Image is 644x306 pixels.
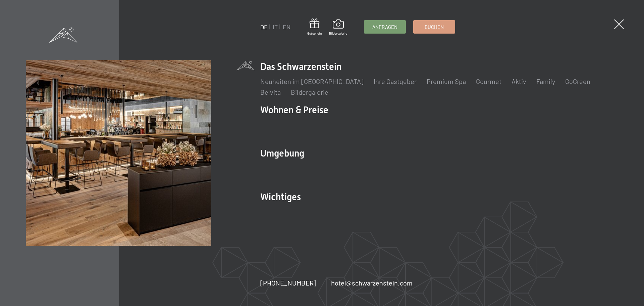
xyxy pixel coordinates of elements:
a: EN [283,23,290,31]
a: Bildergalerie [291,88,328,96]
a: Belvita [260,88,281,96]
span: Anfragen [372,24,397,31]
span: Buchen [425,24,444,31]
span: [PHONE_NUMBER] [260,279,316,287]
a: Ihre Gastgeber [374,77,417,85]
a: [PHONE_NUMBER] [260,278,316,288]
a: IT [273,23,278,31]
span: Bildergalerie [329,31,347,36]
a: hotel@schwarzenstein.com [331,278,413,288]
a: GoGreen [565,77,590,85]
a: Buchen [414,20,455,33]
a: Gutschein [307,18,322,36]
a: DE [260,23,268,31]
span: Gutschein [307,31,322,36]
a: Anfragen [364,20,406,33]
a: Premium Spa [427,77,466,85]
a: Family [536,77,555,85]
a: Aktiv [512,77,526,85]
a: Gourmet [476,77,501,85]
a: Neuheiten im [GEOGRAPHIC_DATA] [260,77,364,85]
a: Bildergalerie [329,19,347,36]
